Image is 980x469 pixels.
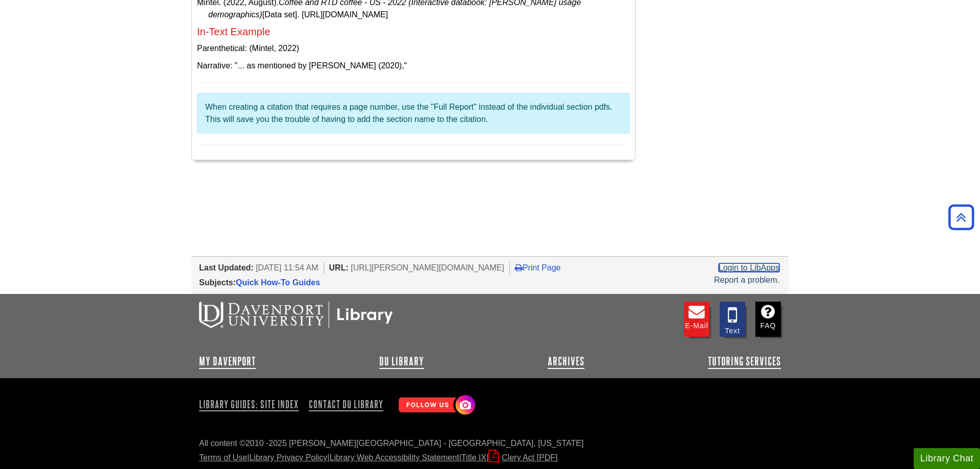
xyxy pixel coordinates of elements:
span: URL: [329,263,349,272]
a: Library Privacy Policy [249,453,327,462]
a: Text [720,302,745,337]
a: Library Web Accessibility Statement [330,453,459,462]
a: FAQ [755,302,781,337]
span: [URL][PERSON_NAME][DOMAIN_NAME] [351,263,504,272]
a: E-mail [684,302,709,337]
a: Library Guides: Site Index [199,396,303,413]
a: Quick How-To Guides [236,278,320,287]
i: Print Page [515,263,523,271]
p: Narrative: "... as mentioned by [PERSON_NAME] (2020)," [197,60,630,72]
div: All content ©2010 - 2025 [PERSON_NAME][GEOGRAPHIC_DATA] - [GEOGRAPHIC_DATA], [US_STATE] | | | | [199,437,781,464]
a: Title IX [461,453,486,462]
img: Follow Us! Instagram [394,391,478,420]
span: Subjects: [199,278,236,287]
button: Library Chat [914,448,980,469]
a: Terms of Use [199,453,247,462]
a: Login to LibApps [719,263,779,272]
a: Archives [548,355,584,367]
span: Last Updated: [199,263,254,272]
span: [DATE] 11:54 AM [256,263,318,272]
a: Clery Act [488,453,557,462]
p: Parenthetical: (Mintel, 2022) [197,42,630,55]
a: Tutoring Services [708,355,781,367]
a: Back to Top [945,210,977,224]
a: DU Library [379,355,424,367]
p: When creating a citation that requires a page number, use the "Full Report" instead of the indivi... [197,93,630,134]
a: My Davenport [199,355,256,367]
img: DU Libraries [199,302,393,328]
a: Report a problem. [714,276,779,284]
h5: In-Text Example [197,26,630,37]
a: Contact DU Library [305,396,387,413]
a: Print Page [515,263,561,272]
